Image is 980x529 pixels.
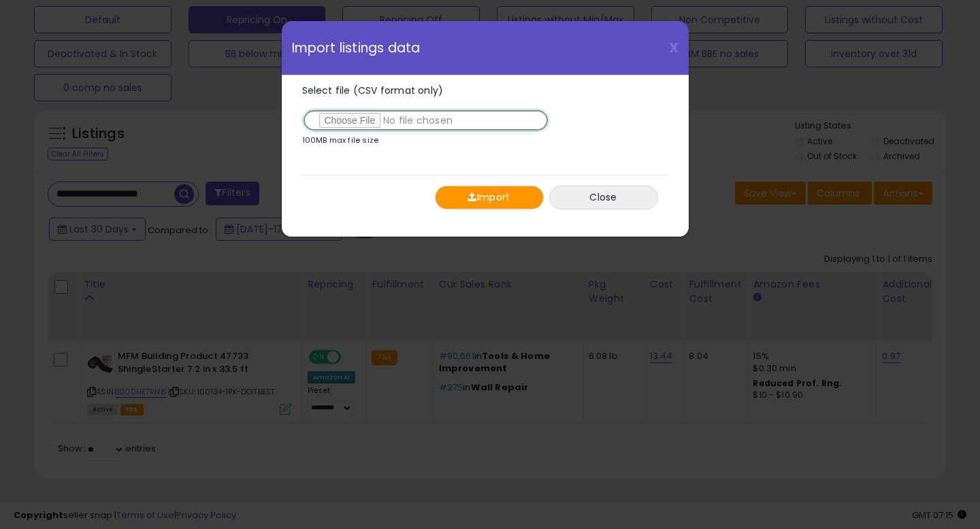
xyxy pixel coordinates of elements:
[669,38,679,57] span: X
[302,84,444,97] span: Select file (CSV format only)
[549,186,658,209] button: Close
[435,186,544,209] button: Import
[302,137,379,144] p: 100MB max file size
[292,41,421,54] span: Import listings data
